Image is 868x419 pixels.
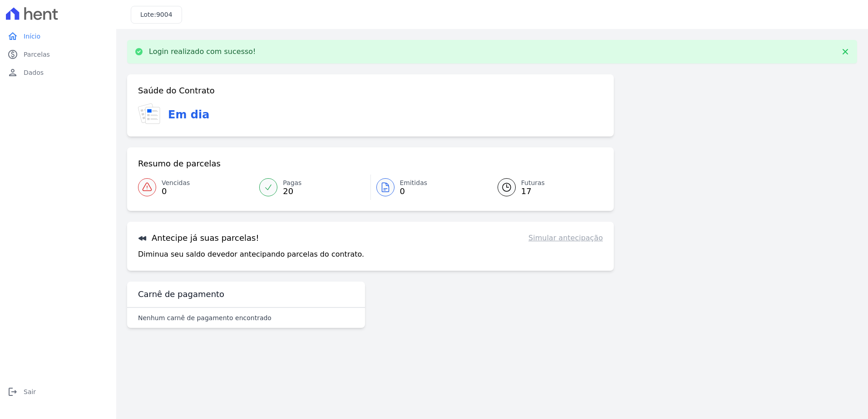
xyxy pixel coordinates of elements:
[156,11,173,18] span: 9004
[4,27,113,45] a: homeInício
[400,178,428,188] span: Emitidas
[138,233,259,244] h3: Antecipe já suas parcelas!
[138,249,364,260] p: Diminua seu saldo devedor antecipando parcelas do contrato.
[7,49,18,60] i: paid
[283,188,301,195] span: 20
[138,158,221,169] h3: Resumo de parcelas
[7,67,18,78] i: person
[528,233,603,244] a: Simular antecipação
[400,188,428,195] span: 0
[149,47,256,56] p: Login realizado com sucesso!
[138,289,224,300] h3: Carnê de pagamento
[371,175,487,200] a: Emitidas 0
[487,175,603,200] a: Futuras 17
[168,107,209,123] h3: Em dia
[521,188,545,195] span: 17
[24,68,44,77] span: Dados
[162,188,190,195] span: 0
[138,313,271,322] p: Nenhum carnê de pagamento encontrado
[24,387,36,396] span: Sair
[138,85,215,96] h3: Saúde do Contrato
[162,178,190,188] span: Vencidas
[24,32,40,41] span: Início
[521,178,545,188] span: Futuras
[140,10,173,19] h3: Lote:
[7,31,18,42] i: home
[4,63,113,82] a: personDados
[4,45,113,63] a: paidParcelas
[254,175,370,200] a: Pagas 20
[138,175,254,200] a: Vencidas 0
[283,178,301,188] span: Pagas
[7,386,18,397] i: logout
[4,383,113,401] a: logoutSair
[24,50,50,59] span: Parcelas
